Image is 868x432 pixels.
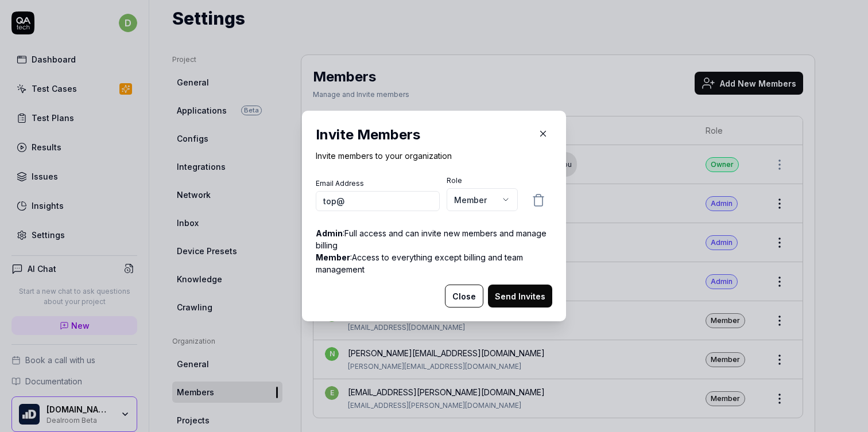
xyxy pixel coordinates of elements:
[316,227,552,251] p: : Full access and can invite new members and manage billing
[316,124,552,145] h2: Invite Members
[447,176,518,186] label: Role
[534,124,552,143] button: Close Modal
[316,251,552,275] p: : Access to everything except billing and team management
[316,252,350,262] strong: Member
[316,191,440,211] input: member@email.com
[316,228,343,238] strong: Admin
[445,285,483,308] button: Close
[316,178,440,189] label: Email Address
[316,150,552,162] p: Invite members to your organization
[488,285,552,308] button: Send Invites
